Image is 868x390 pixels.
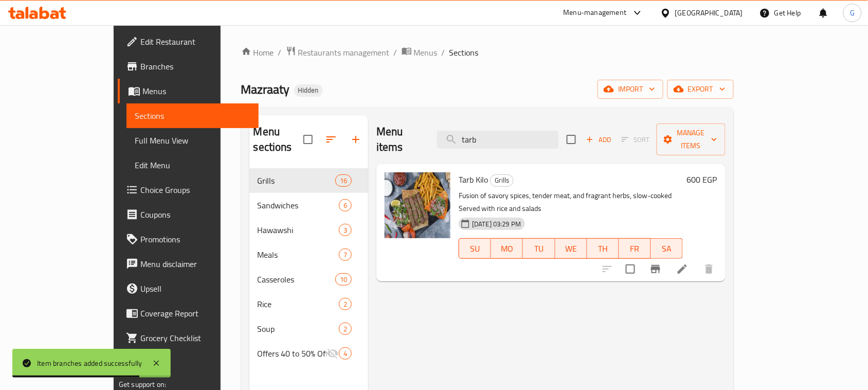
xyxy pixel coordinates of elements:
div: items [335,174,352,187]
nav: Menu sections [249,164,369,370]
div: items [335,273,352,286]
span: Rice [258,298,339,310]
a: Sections [126,103,259,128]
span: import [606,83,655,96]
a: Menus [402,46,438,59]
span: export [676,83,726,96]
a: Menu disclaimer [118,252,259,276]
a: Edit menu item [676,263,689,275]
span: WE [559,241,583,256]
a: Menus [118,79,259,103]
span: Sort sections [319,127,343,152]
span: Manage items [665,127,717,152]
span: Mazraaty [241,78,290,101]
a: Full Menu View [126,128,259,153]
span: 2 [339,299,351,309]
span: Sections [135,110,250,122]
span: Casseroles [258,273,335,286]
span: Hidden [294,86,323,95]
span: MO [495,241,519,256]
a: Upsell [118,276,259,301]
button: export [667,80,734,99]
span: Full Menu View [135,134,250,147]
li: / [394,46,397,59]
a: Restaurants management [286,46,390,59]
div: items [339,199,352,211]
span: SU [463,241,487,256]
button: MO [491,238,523,259]
span: Branches [140,60,250,73]
button: SA [651,238,683,259]
span: Sandwiches [258,199,339,211]
a: Edit Menu [126,153,259,178]
p: Fusion of savory spices, tender meat, and fragrant herbs, slow-cooked Served with rice and salads [459,189,683,215]
a: Promotions [118,227,259,252]
div: Grills16 [249,168,369,193]
button: Manage items [657,123,726,155]
span: Add item [582,132,615,148]
button: FR [619,238,651,259]
div: items [339,347,352,360]
button: delete [697,257,721,281]
span: 7 [339,250,351,260]
span: Menus [414,46,438,59]
li: / [278,46,282,59]
a: Grocery Checklist [118,326,259,350]
div: items [339,224,352,236]
span: 6 [339,201,351,210]
span: 4 [339,349,351,359]
span: Sections [449,46,479,59]
span: Add [585,134,612,146]
div: [GEOGRAPHIC_DATA] [675,7,743,19]
span: Upsell [140,282,250,295]
button: Add [582,132,615,148]
span: 10 [336,275,351,285]
div: Rice2 [249,292,369,316]
span: Menu disclaimer [140,258,250,270]
span: Grills [258,174,335,187]
svg: Inactive section [327,347,339,360]
span: Meals [258,249,339,261]
span: TH [591,241,615,256]
span: 3 [339,225,351,235]
div: items [339,298,352,310]
span: Tarb Kilo [459,172,488,187]
a: Coverage Report [118,301,259,326]
span: Coverage Report [140,307,250,320]
span: Edit Restaurant [140,36,250,48]
button: Add section [343,127,368,152]
span: Select section [560,129,582,150]
div: Soup [258,323,339,335]
h2: Menu sections [254,124,304,155]
div: Item branches added successfully [37,358,142,369]
span: FR [623,241,647,256]
span: Select all sections [297,129,319,150]
div: Casseroles10 [249,267,369,292]
img: Tarb Kilo [385,172,450,238]
span: Offers 40 to 50% Off [258,347,327,360]
h2: Menu items [376,124,425,155]
a: Branches [118,54,259,79]
span: Edit Menu [135,159,250,171]
nav: breadcrumb [241,46,734,59]
div: Offers 40 to 50% Off4 [249,341,369,366]
div: items [339,323,352,335]
a: Coupons [118,202,259,227]
h6: 600 EGP [687,172,717,187]
span: Menus [142,85,250,97]
div: Sandwiches6 [249,193,369,218]
span: 2 [339,324,351,334]
span: Promotions [140,233,250,245]
button: Branch-specific-item [643,257,668,281]
div: Menu-management [564,7,627,19]
div: items [339,249,352,261]
button: TU [523,238,555,259]
div: Grills [490,174,514,187]
span: Hawawshi [258,224,339,236]
span: Coupons [140,208,250,221]
span: 16 [336,176,351,186]
span: G [850,7,855,19]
